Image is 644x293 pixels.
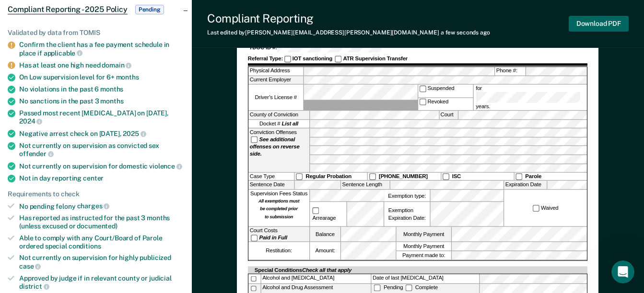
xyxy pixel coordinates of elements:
[419,85,426,92] input: Suspended
[258,198,299,219] strong: All exemptions must be completed prior to submission
[261,274,371,283] div: Alcohol and [MEDICAL_DATA]
[8,200,184,216] textarea: Message…
[149,162,182,170] span: violence
[248,111,309,119] label: County of Conviction
[476,92,581,102] input: for years.
[384,202,430,226] div: Exemption Expiration Date:
[8,55,184,142] div: Profile image for Kim[PERSON_NAME]from Recidiviz✨ New update alert✨Based on your feedback, we've ...
[254,266,353,273] div: Special Conditions
[251,136,258,143] input: See additional offenses on reverse side.
[259,120,298,127] span: Docket #
[47,5,109,12] h1: [PERSON_NAME]
[335,56,342,62] input: ATR Supervision Transfer
[248,85,303,110] label: Driver’s License #
[8,55,184,154] div: Kim says…
[374,284,381,291] input: Pending
[19,214,184,230] div: Has reported as instructed for the past 3 months (unless excused or
[495,67,526,75] label: Phone #:
[441,29,490,36] span: a few seconds ago
[43,71,94,78] span: [PERSON_NAME]
[19,162,184,170] div: Not currently on supervision for domestic
[418,98,473,110] label: Revoked
[372,274,479,283] label: Date of last [MEDICAL_DATA]
[452,173,461,180] strong: ISC
[116,73,139,81] span: months
[8,190,184,198] div: Requirements to check
[259,235,288,241] strong: Paid in Full
[207,29,490,36] div: Last edited by [PERSON_NAME][EMAIL_ADDRESS][PERSON_NAME][DOMAIN_NAME]
[313,207,319,214] input: Arrearage
[19,129,184,138] div: Negative arrest check on [DATE],
[248,56,283,62] strong: Referral Type:
[30,220,38,227] button: Emoji picker
[531,204,560,212] label: Waived
[248,227,309,242] div: Court Costs
[341,181,390,189] label: Sentence Length
[69,242,101,250] span: conditions
[164,216,180,231] button: Send a message…
[379,173,428,180] strong: [PHONE_NUMBER]
[19,234,184,250] div: Able to comply with any Court/Board of Parole ordered special
[19,61,184,69] div: Has at least one high need domain
[306,173,352,180] strong: Regular Probation
[397,251,451,259] label: Payment made to:
[19,109,184,125] div: Passed most recent [MEDICAL_DATA] on [DATE],
[515,173,522,180] input: Parole
[282,121,299,127] strong: List all
[100,85,123,93] span: months
[404,284,439,291] label: Complete
[19,274,184,291] div: Approved by judge if in relevant county or judicial
[504,181,547,189] label: Expiration Date
[19,85,184,93] div: No violations in the past 6
[373,284,404,291] label: Pending
[19,262,41,270] span: case
[19,174,184,182] div: Not in day reporting
[248,128,309,172] div: Conviction Offenses
[311,207,345,222] label: Arrearage
[443,173,449,180] input: ISC
[100,97,123,105] span: months
[20,67,35,82] img: Profile image for Kim
[569,16,629,32] button: Download PDF
[310,227,340,242] label: Balance
[19,142,184,158] div: Not currently on supervision as convicted sex
[248,190,309,226] div: Supervision Fees Status
[249,45,277,51] strong: TDOC ID #:
[15,220,23,227] button: Upload attachment
[310,242,340,259] label: Amount:
[20,90,172,100] div: ✨ New update alert✨
[296,173,303,180] input: Regular Probation
[20,104,172,123] div: Based on your feedback, we've made a few updates we wanted to share.
[397,242,451,250] label: Monthly Payment
[19,41,184,57] div: Confirm the client has a fee payment schedule in place if applicable
[61,220,69,227] button: Start recording
[369,173,376,180] input: [PHONE_NUMBER]
[284,56,291,62] input: IOT sanctioning
[248,242,309,259] div: Restitution:
[135,5,164,14] span: Pending
[439,111,457,119] label: Court
[248,67,303,75] label: Physical Address
[8,29,184,37] div: Validated by data from TOMIS
[19,254,184,270] div: Not currently on supervision for highly publicized
[83,174,104,182] span: center
[302,267,351,273] span: Check all that apply
[77,222,117,230] span: documented)
[248,173,294,180] div: Case Type
[250,136,300,158] strong: See additional offenses on reverse side.
[19,97,184,105] div: No sanctions in the past 3
[47,12,93,22] p: Active 13h ago
[293,56,332,62] strong: IOT sanctioning
[251,235,258,241] input: Paid in Full
[19,73,184,81] div: On Low supervision level for 6+
[384,190,430,202] label: Exemption type:
[418,85,473,97] label: Suspended
[397,227,451,242] label: Monthly Payment
[248,76,303,84] label: Current Employer
[77,202,110,210] span: charges
[123,130,146,137] span: 2025
[533,205,539,212] input: Waived
[248,181,294,189] label: Sentence Date
[19,202,184,211] div: No pending felony
[261,284,371,293] div: Alcohol and Drug Assessment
